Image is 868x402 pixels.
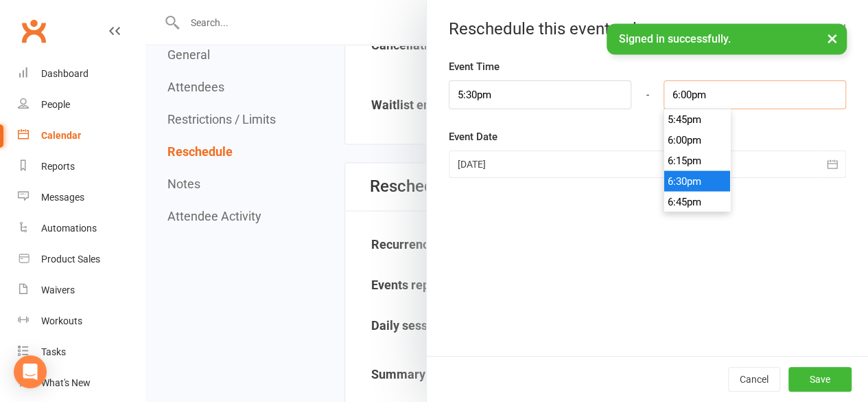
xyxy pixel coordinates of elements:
span: Signed in successfully. [619,32,731,45]
div: Automations [41,223,97,234]
div: Product Sales [41,254,100,265]
div: Dashboard [41,68,89,79]
div: Reports [41,161,75,172]
div: Open Intercom Messenger [14,355,47,388]
a: Reports [18,151,145,182]
div: Messages [41,192,84,203]
a: Waivers [18,275,145,306]
a: Messages [18,182,145,213]
div: Reschedule this event only [427,19,868,38]
div: People [41,99,70,110]
div: Tasks [41,346,66,357]
li: 6:30pm [664,171,730,192]
a: Automations [18,213,145,244]
a: People [18,89,145,120]
a: Dashboard [18,58,145,89]
a: Tasks [18,337,145,368]
div: Waivers [41,284,75,295]
label: Event Date [449,129,497,145]
a: Workouts [18,306,145,337]
li: 6:45pm [664,192,730,212]
label: Event Time [449,58,500,75]
div: Calendar [41,130,81,141]
li: 6:00pm [664,130,730,150]
button: Save [788,367,852,392]
li: 6:15pm [664,150,730,171]
a: Product Sales [18,244,145,275]
a: What's New [18,368,145,399]
div: Workouts [41,315,82,326]
a: Calendar [18,120,145,151]
li: 5:45pm [664,109,730,130]
button: × [820,23,845,53]
button: Cancel [728,367,780,392]
div: What's New [41,377,91,388]
div: - [631,80,664,109]
a: Clubworx [16,14,51,48]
